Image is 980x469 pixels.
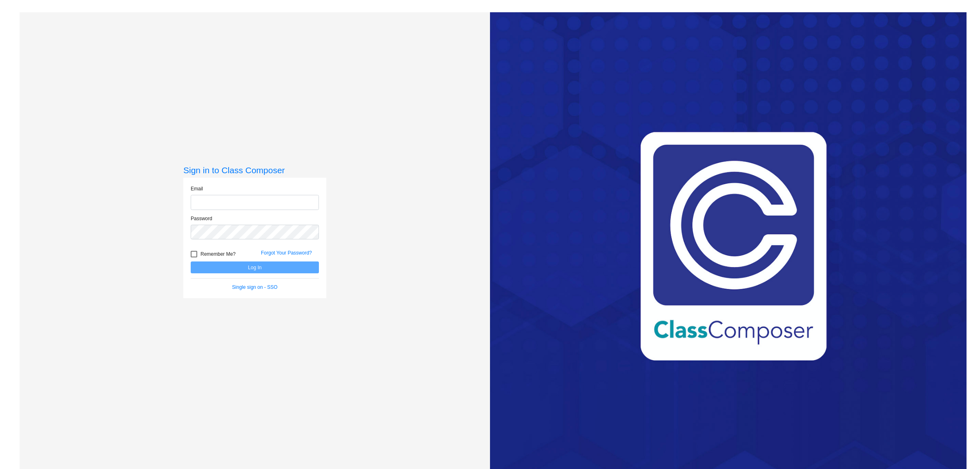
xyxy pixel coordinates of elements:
[261,250,312,256] a: Forgot Your Password?
[200,249,236,259] span: Remember Me?
[191,215,212,222] label: Password
[183,165,326,175] h3: Sign in to Class Composer
[232,284,277,290] a: Single sign on - SSO
[191,185,203,192] label: Email
[191,261,319,273] button: Log In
